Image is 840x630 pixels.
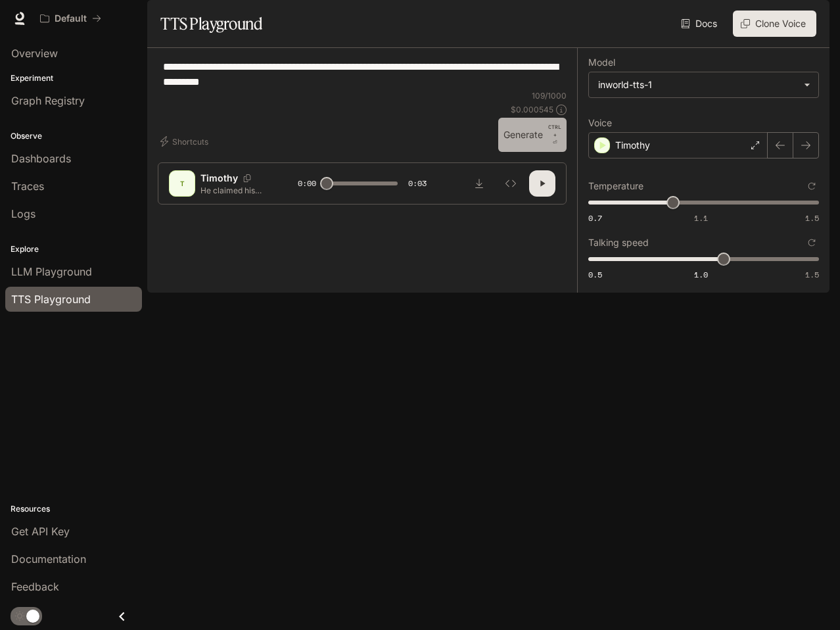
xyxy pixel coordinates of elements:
p: Model [588,58,615,67]
p: Voice [588,118,612,128]
h1: TTS Playground [160,11,262,37]
p: Timothy [200,172,238,185]
button: All workspaces [34,5,107,32]
span: 0:03 [408,177,427,190]
span: 1.5 [805,212,819,224]
p: $ 0.000545 [511,104,553,115]
div: inworld-tts-1 [598,78,797,91]
div: inworld-tts-1 [589,72,818,97]
span: 1.1 [694,212,708,224]
span: 1.5 [805,269,819,280]
p: Timothy [615,139,650,152]
span: 0.5 [588,269,602,280]
p: CTRL + [548,123,561,139]
button: Shortcuts [158,131,214,152]
p: Temperature [588,182,643,191]
button: Reset to default [805,235,819,250]
p: He claimed his confession was given under free will, not coercion. [200,185,266,196]
span: 1.0 [694,269,708,280]
a: Docs [678,11,722,37]
p: Default [55,13,87,24]
span: 0:00 [298,177,316,190]
button: Copy Voice ID [238,174,256,182]
div: T [172,173,193,194]
button: Reset to default [805,179,819,193]
button: Clone Voice [733,11,816,37]
button: Download audio [466,170,492,197]
button: Inspect [498,170,524,197]
span: 0.7 [588,212,602,224]
p: 109 / 1000 [532,90,567,101]
p: ⏎ [548,123,561,147]
p: Talking speed [588,238,649,247]
button: GenerateCTRL +⏎ [498,118,567,152]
